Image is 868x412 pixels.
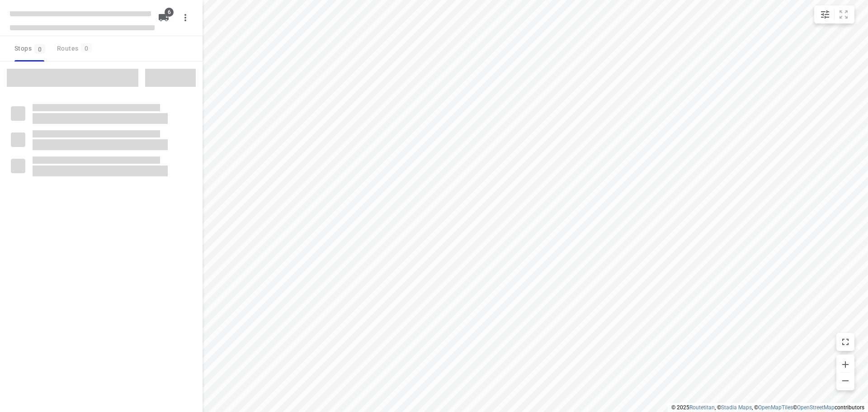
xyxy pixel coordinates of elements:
[816,5,834,24] button: Map settings
[721,404,752,411] a: Stadia Maps
[797,404,835,411] a: OpenStreetMap
[689,404,715,411] a: Routetitan
[671,404,864,411] li: © 2025 , © , © © contributors
[814,5,854,24] div: small contained button group
[758,404,793,411] a: OpenMapTiles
